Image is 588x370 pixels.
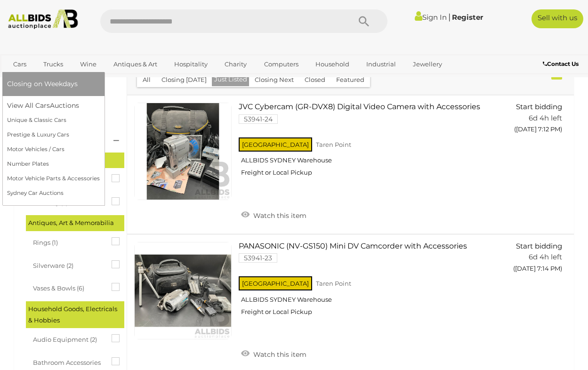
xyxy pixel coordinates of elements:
[246,103,492,184] a: JVC Cybercam (GR-DVX8) Digital Video Camera with Accessories 53941-24 [GEOGRAPHIC_DATA] Taren Poi...
[137,72,156,87] button: All
[4,9,82,29] img: Allbids.com.au
[251,211,306,220] span: Watch this item
[532,9,583,28] a: Sell with us
[212,72,250,86] button: Just Listed
[516,241,562,250] span: Start bidding
[415,13,447,22] a: Sign In
[299,72,331,87] button: Closed
[251,350,306,359] span: Watch this item
[168,56,214,72] a: Hospitality
[516,102,562,111] span: Start bidding
[239,346,309,361] a: Watch this item
[26,215,124,231] div: Antiques, Art & Memorabilia
[239,208,309,222] a: Watch this item
[26,301,124,328] div: Household Goods, Electricals & Hobbies
[407,56,448,72] a: Jewellery
[452,13,483,22] a: Register
[340,9,387,33] button: Search
[156,72,212,87] button: Closing [DATE]
[543,60,579,67] b: Contact Us
[37,56,69,72] a: Trucks
[78,72,157,88] a: [GEOGRAPHIC_DATA]
[218,56,253,72] a: Charity
[507,103,564,138] a: Start bidding 6d 4h left ([DATE] 7:12 PM)
[309,56,355,72] a: Household
[507,242,564,278] a: Start bidding 6d 4h left ([DATE] 7:14 PM)
[7,56,32,72] a: Cars
[543,59,581,69] a: Contact Us
[360,56,402,72] a: Industrial
[258,56,305,72] a: Computers
[33,235,104,248] span: Rings (1)
[246,242,492,323] a: PANASONIC (NV-GS150) Mini DV Camcorder with Accessories 53941-23 [GEOGRAPHIC_DATA] Taren Point AL...
[249,72,299,87] button: Closing Next
[33,332,104,345] span: Audio Equipment (2)
[33,281,104,294] span: Vases & Bowls (6)
[33,258,104,271] span: Silverware (2)
[74,56,103,72] a: Wine
[330,72,370,87] button: Featured
[107,56,163,72] a: Antiques & Art
[448,12,451,22] span: |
